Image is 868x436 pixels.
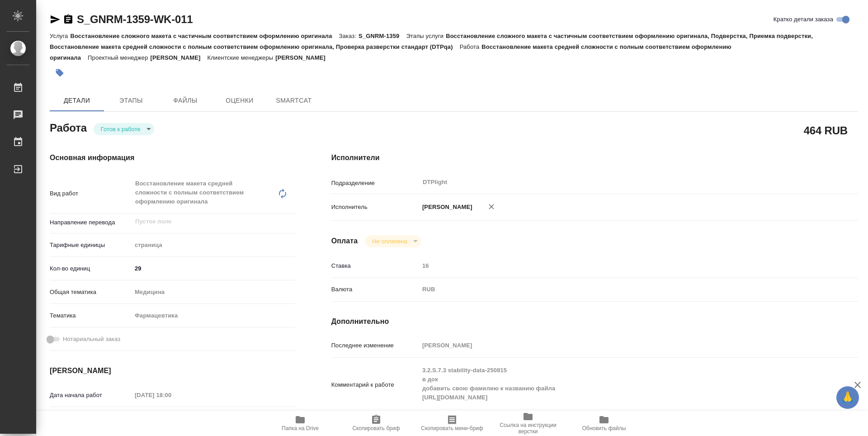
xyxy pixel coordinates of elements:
[804,123,848,138] h2: 464 RUB
[339,33,359,39] p: Заказ:
[414,411,490,436] button: Скопировать мини-бриф
[63,14,74,25] button: Скопировать ссылку
[331,179,419,188] p: Подразделение
[164,95,207,106] span: Файлы
[836,386,859,409] button: 🙏
[50,189,132,198] p: Вид работ
[50,365,295,376] h4: [PERSON_NAME]
[151,54,208,61] p: [PERSON_NAME]
[132,262,295,275] input: ✎ Введи что-нибудь
[132,237,295,253] div: страница
[331,285,419,294] p: Валюта
[481,197,501,217] button: Удалить исполнителя
[207,54,275,61] p: Клиентские менеджеры
[419,259,814,272] input: Пустое поле
[275,54,332,61] p: [PERSON_NAME]
[50,14,61,25] button: Скопировать ссылку для ЯМессенджера
[490,411,566,436] button: Ссылка на инструкции верстки
[352,425,400,431] span: Скопировать бриф
[419,282,814,297] div: RUB
[365,235,420,247] div: Готов к работе
[218,95,261,106] span: Оценки
[460,43,482,50] p: Работа
[331,261,419,270] p: Ставка
[331,341,419,350] p: Последнее изменение
[50,119,87,135] h2: Работа
[50,288,132,297] p: Общая тематика
[50,63,70,83] button: Добавить тэг
[272,95,316,106] span: SmartCat
[282,425,319,431] span: Папка на Drive
[132,284,295,300] div: Медицина
[338,411,414,436] button: Скопировать бриф
[419,363,814,405] textarea: 3.2.S.7.3 stability-data-250815 в док добавить свою фамилию к названию файла [URL][DOMAIN_NAME]
[55,95,99,106] span: Детали
[262,411,338,436] button: Папка на Drive
[70,33,339,39] p: Восстановление сложного макета с частичным соответствием оформлению оригинала
[109,95,153,106] span: Этапы
[50,241,132,250] p: Тарифные единицы
[331,152,858,163] h4: Исполнители
[582,425,626,431] span: Обновить файлы
[94,123,154,135] div: Готов к работе
[419,339,814,352] input: Пустое поле
[50,152,295,163] h4: Основная информация
[419,203,472,212] p: [PERSON_NAME]
[50,264,132,273] p: Кол-во единиц
[406,33,446,39] p: Этапы услуги
[77,13,193,25] a: S_GNRM-1359-WK-011
[369,237,410,245] button: Не оплачена
[331,316,858,327] h4: Дополнительно
[421,425,483,431] span: Скопировать мини-бриф
[840,388,855,407] span: 🙏
[359,33,406,39] p: S_GNRM-1359
[132,308,295,323] div: Фармацевтика
[50,311,132,320] p: Тематика
[134,216,274,227] input: Пустое поле
[331,203,419,212] p: Исполнитель
[132,389,211,402] input: Пустое поле
[63,335,120,344] span: Нотариальный заказ
[331,236,358,246] h4: Оплата
[88,54,150,61] p: Проектный менеджер
[495,422,561,435] span: Ссылка на инструкции верстки
[50,218,132,227] p: Направление перевода
[98,125,143,133] button: Готов к работе
[566,411,642,436] button: Обновить файлы
[50,33,70,39] p: Услуга
[774,15,833,24] span: Кратко детали заказа
[50,391,132,400] p: Дата начала работ
[331,380,419,389] p: Комментарий к работе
